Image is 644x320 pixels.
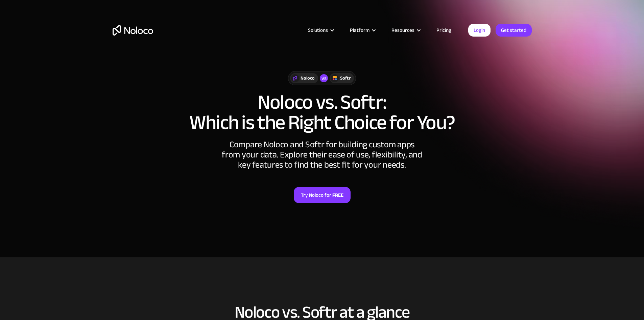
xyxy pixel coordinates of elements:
div: vs [320,74,328,82]
a: Try Noloco forFREE [294,187,351,203]
a: Login [468,24,491,37]
a: Get started [496,24,532,37]
div: Resources [391,26,414,35]
h1: Noloco vs. Softr: Which is the Right Choice for You? [113,92,532,133]
div: Platform [350,26,369,35]
a: Pricing [428,26,460,35]
div: Resources [383,26,428,35]
strong: FREE [332,191,343,199]
div: Softr [340,74,351,82]
div: Compare Noloco and Softr for building custom apps from your data. Explore their ease of use, flex... [221,140,424,170]
div: Solutions [300,26,341,35]
div: Solutions [308,26,328,35]
a: home [113,25,153,36]
div: Platform [341,26,383,35]
div: Noloco [301,74,315,82]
